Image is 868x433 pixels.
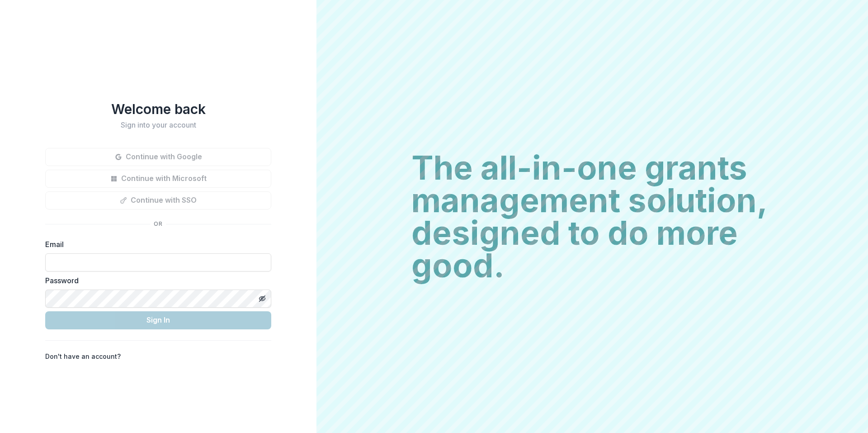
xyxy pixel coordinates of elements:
h1: Welcome back [45,101,271,117]
button: Toggle password visibility [255,291,269,306]
h2: Sign into your account [45,121,271,129]
p: Don't have an account? [45,352,121,361]
label: Password [45,275,266,286]
button: Continue with Microsoft [45,170,271,188]
button: Sign In [45,311,271,329]
button: Continue with Google [45,148,271,166]
label: Email [45,239,266,250]
button: Continue with SSO [45,191,271,209]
